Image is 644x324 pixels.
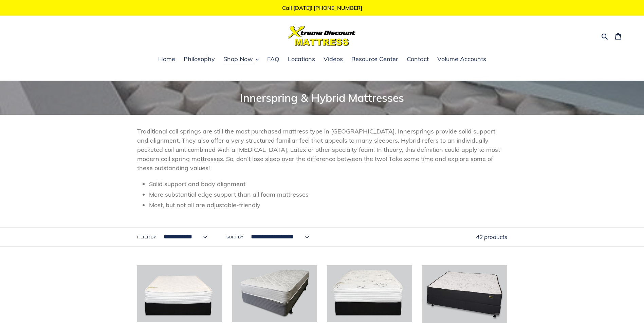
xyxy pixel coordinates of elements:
a: Volume Accounts [434,54,490,65]
a: Home [155,54,179,65]
span: Resource Center [351,55,398,63]
li: Most, but not all are adjustable-friendly [149,200,507,210]
span: Philosophy [184,55,215,63]
span: Innerspring & Hybrid Mattresses [240,91,404,105]
span: Contact [407,55,429,63]
a: FAQ [264,54,283,65]
span: Locations [288,55,315,63]
label: Filter by [137,234,156,240]
img: Xtreme Discount Mattress [288,26,356,46]
span: 42 products [476,233,507,240]
span: Videos [324,55,343,63]
label: Sort by [226,234,243,240]
a: Videos [320,54,346,65]
a: Locations [284,54,318,65]
p: Traditional coil springs are still the most purchased mattress type in [GEOGRAPHIC_DATA]. Innersp... [137,127,507,173]
li: Solid support and body alignment [149,179,507,188]
span: Volume Accounts [437,55,486,63]
span: FAQ [267,55,279,63]
span: Shop Now [223,55,253,63]
a: Philosophy [180,54,218,65]
li: More substantial edge support than all foam mattresses [149,190,507,199]
a: Resource Center [348,54,402,65]
a: Contact [403,54,432,65]
span: Home [158,55,175,63]
button: Shop Now [220,54,262,65]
